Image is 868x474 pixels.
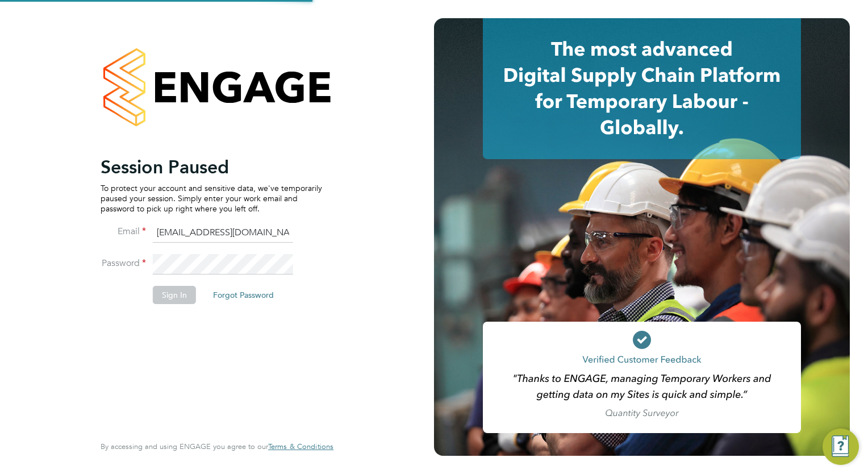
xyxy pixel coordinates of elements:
button: Engage Resource Center [823,429,859,465]
label: Email [101,226,146,238]
label: Password [101,257,146,269]
button: Sign In [153,286,196,304]
h2: Session Paused [101,156,322,178]
span: By accessing and using ENGAGE you agree to our [101,442,333,451]
button: Forgot Password [204,286,283,304]
a: Terms & Conditions [268,442,333,451]
input: Enter your work email... [153,223,293,243]
p: To protect your account and sensitive data, we've temporarily paused your session. Simply enter y... [101,183,322,214]
span: Terms & Conditions [268,442,333,451]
